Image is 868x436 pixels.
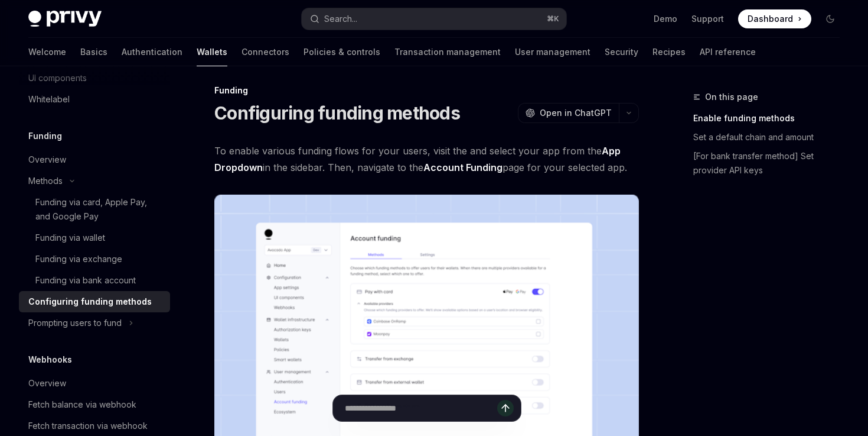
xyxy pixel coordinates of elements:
[28,38,66,66] a: Welcome
[19,227,170,248] a: Funding via wallet
[28,129,62,143] h5: Funding
[654,13,677,25] a: Demo
[35,195,163,224] div: Funding via card, Apple Pay, and Google Pay
[515,38,590,66] a: User management
[214,143,639,176] span: To enable various funding flows for your users, visit the and select your app from the in the sid...
[423,162,502,174] a: Account Funding
[28,353,72,367] h5: Webhooks
[497,400,514,416] button: Send message
[19,89,170,110] a: Whitelabel
[19,248,170,270] a: Funding via exchange
[19,394,170,415] a: Fetch balance via webhook
[28,376,66,390] div: Overview
[214,102,460,124] h1: Configuring funding methods
[19,291,170,312] a: Configuring funding methods
[394,38,501,66] a: Transaction management
[652,38,686,66] a: Recipes
[693,128,849,147] a: Set a default chain and amount
[35,273,136,288] div: Funding via bank account
[35,252,122,266] div: Funding via exchange
[518,103,619,123] button: Open in ChatGPT
[821,9,840,28] button: Toggle dark mode
[705,90,758,104] span: On this page
[28,11,102,27] img: dark logo
[35,231,105,245] div: Funding via wallet
[214,85,639,96] div: Funding
[28,398,136,412] div: Fetch balance via webhook
[28,316,122,330] div: Prompting users to fund
[304,38,380,66] a: Policies & controls
[605,38,638,66] a: Security
[19,149,170,170] a: Overview
[19,373,170,394] a: Overview
[197,38,227,66] a: Wallets
[19,270,170,291] a: Funding via bank account
[540,107,612,119] span: Open in ChatGPT
[28,174,63,188] div: Methods
[122,38,182,66] a: Authentication
[693,147,849,180] a: [For bank transfer method] Set provider API keys
[700,38,756,66] a: API reference
[242,38,289,66] a: Connectors
[547,14,559,24] span: ⌘ K
[748,13,793,25] span: Dashboard
[302,8,566,30] button: Search...⌘K
[19,192,170,227] a: Funding via card, Apple Pay, and Google Pay
[324,12,357,26] div: Search...
[80,38,107,66] a: Basics
[28,92,70,106] div: Whitelabel
[28,419,148,433] div: Fetch transaction via webhook
[691,13,724,25] a: Support
[738,9,811,28] a: Dashboard
[28,153,66,167] div: Overview
[693,109,849,128] a: Enable funding methods
[28,295,152,309] div: Configuring funding methods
